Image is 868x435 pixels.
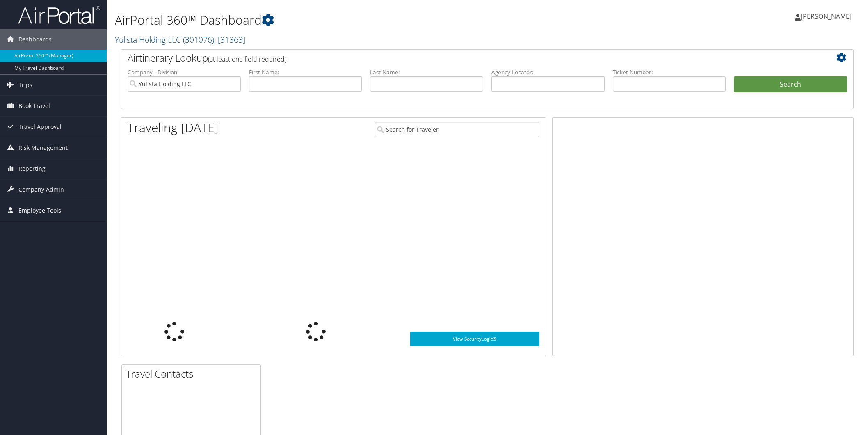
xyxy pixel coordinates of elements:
[249,68,362,76] label: First Name:
[801,12,852,21] span: [PERSON_NAME]
[115,34,245,45] a: Yulista Holding LLC
[18,158,46,179] span: Reporting
[18,179,64,200] span: Company Admin
[208,55,286,64] span: (at least one field required)
[370,68,483,76] label: Last Name:
[128,51,786,65] h2: Airtinerary Lookup
[128,68,241,76] label: Company - Division:
[795,4,860,29] a: [PERSON_NAME]
[18,137,68,158] span: Risk Management
[734,76,847,93] button: Search
[410,332,539,346] a: View SecurityLogic®
[18,117,62,137] span: Travel Approval
[18,96,50,116] span: Book Travel
[18,75,32,95] span: Trips
[375,122,539,137] input: Search for Traveler
[18,200,61,221] span: Employee Tools
[613,68,726,76] label: Ticket Number:
[214,34,245,45] span: , [ 31363 ]
[18,29,52,50] span: Dashboards
[18,5,100,25] img: airportal-logo.png
[115,11,612,29] h1: AirPortal 360™ Dashboard
[126,367,260,381] h2: Travel Contacts
[183,34,214,45] span: ( 301076 )
[128,119,219,136] h1: Traveling [DATE]
[491,68,605,76] label: Agency Locator:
